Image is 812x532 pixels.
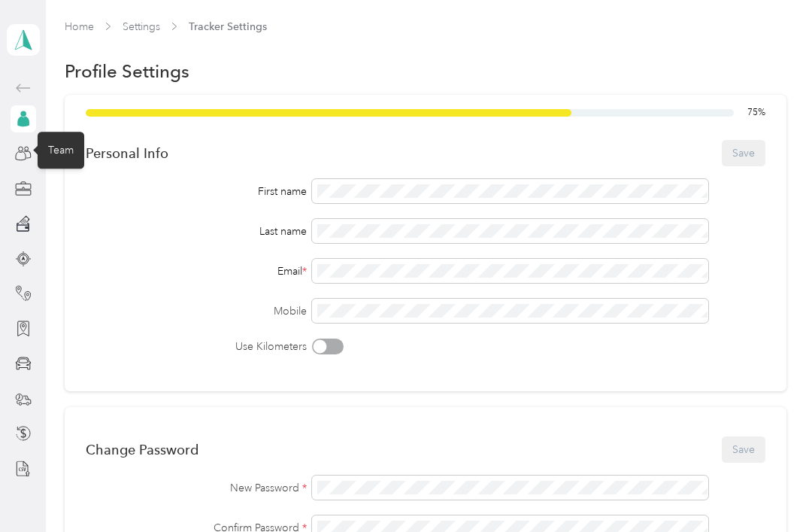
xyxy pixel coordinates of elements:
[86,145,168,161] div: Personal Info
[65,20,94,33] a: Home
[86,303,307,319] label: Mobile
[747,106,765,120] span: 75 %
[86,263,307,279] div: Email
[65,63,189,79] h1: Profile Settings
[86,184,307,199] div: First name
[38,132,84,169] div: Team
[189,19,267,35] span: Tracker Settings
[86,480,307,496] label: New Password
[728,448,812,532] iframe: Everlance-gr Chat Button Frame
[86,442,198,458] div: Change Password
[86,339,307,354] label: Use Kilometers
[86,223,307,239] div: Last name
[123,20,160,33] a: Settings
